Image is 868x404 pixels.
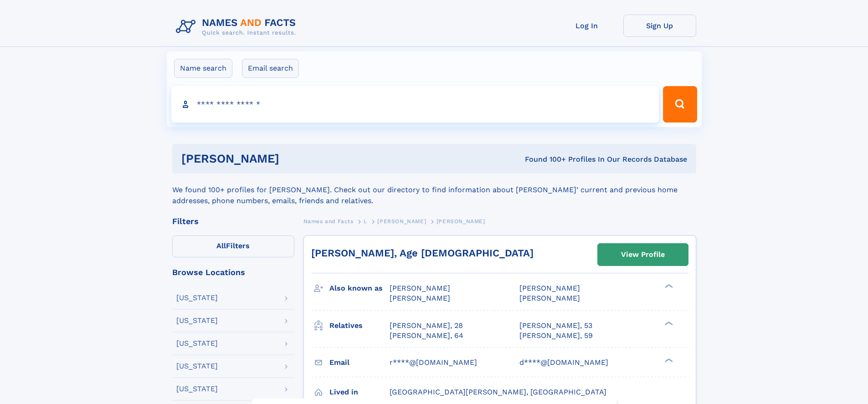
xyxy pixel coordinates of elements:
label: Filters [172,235,294,257]
div: We found 100+ profiles for [PERSON_NAME]. Check out our directory to find information about [PERS... [172,174,696,206]
span: L [364,218,367,225]
div: ❯ [663,357,673,363]
button: Search Button [663,86,697,123]
h3: Also known as [329,281,390,296]
img: Logo Names and Facts [172,15,303,39]
a: Sign Up [623,15,696,37]
div: Found 100+ Profiles In Our Records Database [402,154,687,164]
label: Name search [174,59,232,78]
span: [PERSON_NAME] [377,218,426,225]
a: Log In [550,15,623,37]
div: View Profile [621,244,665,265]
span: All [216,241,226,250]
a: [PERSON_NAME], 64 [390,331,463,341]
a: [PERSON_NAME], 59 [519,331,593,341]
a: [PERSON_NAME], 28 [390,321,463,331]
div: [US_STATE] [176,385,218,393]
span: [PERSON_NAME] [390,294,450,302]
div: ❯ [663,320,673,326]
input: search input [171,86,659,123]
span: [PERSON_NAME] [437,218,485,225]
div: [US_STATE] [176,363,218,370]
div: [US_STATE] [176,340,218,347]
h1: [PERSON_NAME] [181,153,402,164]
a: [PERSON_NAME], 53 [519,321,592,331]
a: [PERSON_NAME], Age [DEMOGRAPHIC_DATA] [311,247,534,259]
span: [PERSON_NAME] [519,284,580,292]
h3: Email [329,355,390,370]
a: View Profile [598,244,688,266]
h3: Relatives [329,318,390,333]
a: [PERSON_NAME] [377,215,426,227]
span: [GEOGRAPHIC_DATA][PERSON_NAME], [GEOGRAPHIC_DATA] [390,388,606,396]
h3: Lived in [329,384,390,400]
div: [US_STATE] [176,294,218,302]
div: ❯ [663,283,673,289]
div: [US_STATE] [176,317,218,324]
label: Email search [242,59,299,78]
span: [PERSON_NAME] [390,284,450,292]
span: [PERSON_NAME] [519,294,580,302]
div: Filters [172,217,294,225]
a: L [364,215,367,227]
a: Names and Facts [303,215,354,227]
div: Browse Locations [172,268,294,276]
